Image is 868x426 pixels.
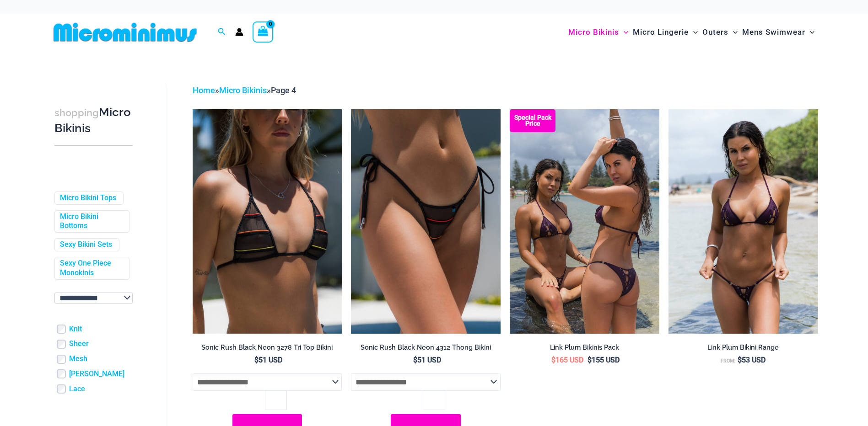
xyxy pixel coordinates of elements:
a: Search icon link [218,27,226,38]
a: OutersMenu ToggleMenu Toggle [700,18,740,46]
h2: Sonic Rush Black Neon 4312 Thong Bikini [351,343,501,352]
h2: Link Plum Bikinis Pack [510,343,659,352]
a: Link Plum 3070 Tri Top 4580 Micro 01Link Plum 3070 Tri Top 4580 Micro 05Link Plum 3070 Tri Top 45... [669,109,818,333]
a: Bikini Pack Plum Link Plum 3070 Tri Top 4580 Micro 04Link Plum 3070 Tri Top 4580 Micro 04 [510,109,659,333]
span: $ [588,356,592,364]
a: Mesh [69,354,87,364]
a: Sheer [69,339,89,349]
img: Link Plum 3070 Tri Top 4580 Micro 01 [669,109,818,333]
a: View Shopping Cart, empty [253,21,274,43]
span: $ [254,356,259,364]
bdi: 165 USD [551,356,583,364]
a: Sexy Bikini Sets [60,240,112,250]
span: Menu Toggle [728,21,738,44]
a: [PERSON_NAME] [69,369,124,379]
input: Product quantity [265,391,286,410]
bdi: 53 USD [738,356,766,364]
a: Knit [69,325,82,334]
a: Micro LingerieMenu ToggleMenu Toggle [631,18,700,46]
span: shopping [54,107,99,118]
img: Bikini Pack Plum [510,109,659,333]
bdi: 51 USD [413,356,441,364]
img: Sonic Rush Black Neon 4312 Thong Bikini 01 [351,109,501,333]
h2: Sonic Rush Black Neon 3278 Tri Top Bikini [193,343,342,352]
span: Micro Bikinis [568,21,619,44]
span: From: [721,358,735,364]
a: Micro Bikini Tops [60,193,116,203]
a: Sonic Rush Black Neon 3278 Tri Top Bikini [193,343,342,355]
a: Sonic Rush Black Neon 4312 Thong Bikini 01Sonic Rush Black Neon 4312 Thong Bikini 02Sonic Rush Bl... [351,109,501,333]
span: Menu Toggle [689,21,698,44]
a: Account icon link [235,28,243,36]
bdi: 51 USD [254,356,282,364]
a: Sonic Rush Black Neon 3278 Tri Top 01Sonic Rush Black Neon 3278 Tri Top 4312 Thong Bikini 08Sonic... [193,109,342,333]
img: Sonic Rush Black Neon 3278 Tri Top 01 [193,109,342,333]
a: Micro Bikini Bottoms [60,212,122,231]
a: Mens SwimwearMenu ToggleMenu Toggle [740,18,817,46]
span: $ [738,356,742,364]
a: Sonic Rush Black Neon 4312 Thong Bikini [351,343,501,355]
h3: Micro Bikinis [54,105,133,136]
span: Outers [702,21,728,44]
span: Micro Lingerie [633,21,689,44]
span: $ [551,356,555,364]
input: Product quantity [424,391,445,410]
span: Page 4 [271,85,296,95]
a: Sexy One Piece Monokinis [60,259,122,278]
span: $ [413,356,417,364]
b: Special Pack Price [510,115,555,127]
bdi: 155 USD [588,356,620,364]
span: Menu Toggle [805,21,814,44]
a: Link Plum Bikini Range [669,343,818,355]
a: Micro Bikinis [219,85,267,95]
h2: Link Plum Bikini Range [669,343,818,352]
a: Lace [69,384,85,394]
a: Home [193,85,215,95]
span: » » [193,85,296,95]
a: Micro BikinisMenu ToggleMenu Toggle [566,18,631,46]
select: wpc-taxonomy-pa_color-745982 [54,293,133,304]
img: MM SHOP LOGO FLAT [50,22,200,43]
span: Menu Toggle [619,21,628,44]
a: Link Plum Bikinis Pack [510,343,659,355]
span: Mens Swimwear [742,21,805,44]
nav: Site Navigation [565,17,819,48]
